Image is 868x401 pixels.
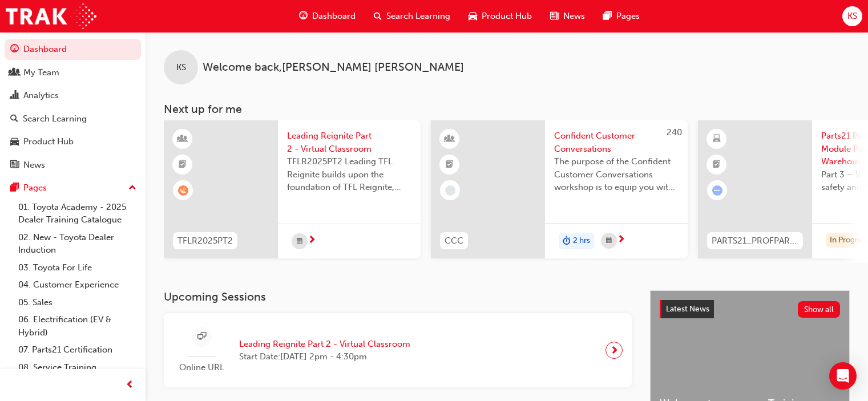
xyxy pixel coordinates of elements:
[5,177,141,199] button: Pages
[386,10,450,23] span: Search Learning
[374,9,382,23] span: search-icon
[5,131,141,152] a: Product Hub
[798,301,841,318] button: Show all
[23,89,59,102] div: Analytics
[173,322,623,379] a: Online URLLeading Reignite Part 2 - Virtual ClassroomStart Date:[DATE] 2pm - 4:30pm
[563,10,585,23] span: News
[445,185,455,196] span: learningRecordVerb_NONE-icon
[550,9,559,23] span: news-icon
[563,234,571,249] span: duration-icon
[666,304,709,314] span: Latest News
[5,108,141,129] a: Search Learning
[712,185,722,196] span: learningRecordVerb_ATTEMPT-icon
[594,5,649,28] a: pages-iconPages
[14,276,141,294] a: 04. Customer Experience
[10,137,19,147] span: car-icon
[312,10,356,23] span: Dashboard
[713,157,721,172] span: booktick-icon
[660,300,840,318] a: Latest NewsShow all
[554,155,679,194] span: The purpose of the Confident Customer Conversations workshop is to equip you with tools to commun...
[842,6,862,26] button: KS
[713,132,721,147] span: learningResourceType_ELEARNING-icon
[10,183,19,193] span: pages-icon
[606,234,612,248] span: calendar-icon
[446,132,454,147] span: learningResourceType_INSTRUCTOR_LED-icon
[14,259,141,277] a: 03. Toyota For Life
[14,311,141,341] a: 06. Electrification (EV & Hybrid)
[23,159,45,172] div: News
[573,234,590,248] span: 2 hrs
[164,290,632,303] h3: Upcoming Sessions
[164,120,421,258] a: TFLR2025PT2Leading Reignite Part 2 - Virtual ClassroomTFLR2025PT2 Leading TFL Reignite builds upo...
[14,199,141,229] a: 01. Toyota Academy - 2025 Dealer Training Catalogue
[445,234,463,248] span: CCC
[5,155,141,176] a: News
[603,9,612,23] span: pages-icon
[203,61,464,74] span: Welcome back , [PERSON_NAME] [PERSON_NAME]
[610,342,619,358] span: next-icon
[10,91,19,101] span: chart-icon
[10,114,18,124] span: search-icon
[431,120,688,258] a: 240CCCConfident Customer ConversationsThe purpose of the Confident Customer Conversations worksho...
[178,185,188,196] span: learningRecordVerb_WAITLIST-icon
[23,135,74,148] div: Product Hub
[239,338,410,351] span: Leading Reignite Part 2 - Virtual Classroom
[299,9,308,23] span: guage-icon
[179,132,187,147] span: learningResourceType_INSTRUCTOR_LED-icon
[287,129,411,155] span: Leading Reignite Part 2 - Virtual Classroom
[297,234,302,249] span: calendar-icon
[14,341,141,359] a: 07. Parts21 Certification
[10,44,19,55] span: guage-icon
[176,61,186,74] span: KS
[6,3,96,29] img: Trak
[128,181,136,196] span: up-icon
[14,229,141,259] a: 02. New - Toyota Dealer Induction
[829,362,857,390] div: Open Intercom Messenger
[287,155,411,194] span: TFLR2025PT2 Leading TFL Reignite builds upon the foundation of TFL Reignite, reaffirming our comm...
[617,235,625,245] span: next-icon
[365,5,459,28] a: search-iconSearch Learning
[239,350,410,363] span: Start Date: [DATE] 2pm - 4:30pm
[14,294,141,311] a: 05. Sales
[126,378,134,392] span: prev-icon
[667,127,682,137] span: 240
[10,68,19,78] span: people-icon
[146,103,868,116] h3: Next up for me
[179,157,187,172] span: booktick-icon
[554,129,679,155] span: Confident Customer Conversations
[10,160,19,171] span: news-icon
[14,359,141,376] a: 08. Service Training
[23,112,87,125] div: Search Learning
[541,5,594,28] a: news-iconNews
[5,85,141,106] a: Analytics
[482,10,532,23] span: Product Hub
[5,39,141,60] a: Dashboard
[23,181,47,195] div: Pages
[712,234,798,248] span: PARTS21_PROFPART3_0923_EL
[308,236,316,246] span: next-icon
[469,9,477,23] span: car-icon
[616,10,640,23] span: Pages
[459,5,541,28] a: car-iconProduct Hub
[197,330,206,344] span: sessionType_ONLINE_URL-icon
[5,62,141,83] a: My Team
[290,5,365,28] a: guage-iconDashboard
[23,66,59,79] div: My Team
[5,37,141,177] button: DashboardMy TeamAnalyticsSearch LearningProduct HubNews
[446,157,454,172] span: booktick-icon
[177,234,233,248] span: TFLR2025PT2
[173,361,230,374] span: Online URL
[847,10,857,23] span: KS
